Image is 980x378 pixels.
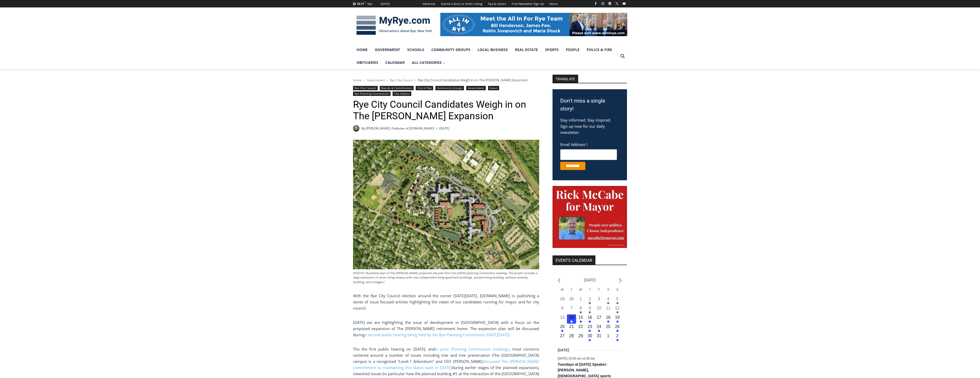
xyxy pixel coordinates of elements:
em: Has events [616,311,619,313]
time: 11 [606,306,611,310]
time: 8 [579,306,582,310]
a: Police & Fire [583,43,616,56]
a: The Osborn [393,92,411,96]
button: View Search Form [618,52,627,61]
time: 9 [589,306,591,310]
em: Has events [589,330,591,332]
time: 15 [578,315,583,320]
time: 14 [569,315,574,320]
label: Email Address [560,139,617,148]
time: 5 [616,297,619,301]
nav: Breadcrumbs [353,77,539,83]
em: Has events [598,330,600,332]
time: 31 [597,334,601,338]
button: 15 Has events [576,314,585,324]
a: City of Rye [416,86,433,90]
time: 6 [561,306,564,310]
time: 4 [607,297,609,301]
div: [DATE] [381,2,390,6]
button: 21 [567,324,576,333]
button: 29 [558,296,567,305]
a: All Categories [408,56,449,69]
div: Thursday [585,287,595,296]
a: Local Business [474,43,511,56]
button: 23 Has events [585,324,595,333]
em: Has events [570,321,573,323]
span: All Categories [412,60,445,65]
em: Has events [616,302,619,304]
a: People [562,43,583,56]
a: Instagram [600,1,606,7]
button: 1 [604,333,613,342]
button: 19 Has events [613,314,622,324]
a: Home [353,78,362,82]
button: 28 [567,333,576,342]
a: Next month [619,278,622,283]
a: Previous month [558,278,560,283]
nav: Primary Navigation [353,43,618,69]
button: 29 [576,333,585,342]
em: Has events [589,302,591,304]
time: 27 [560,334,565,338]
span: T [589,288,591,291]
div: Wednesday [576,287,585,296]
button: 12 Has events [613,305,622,314]
time: 22 [578,324,583,329]
button: 16 Has events [585,314,595,324]
a: in prior Planning Commission meetings [435,346,509,352]
span: By [361,126,365,131]
em: Has events [616,330,619,332]
em: Has events [589,321,591,323]
em: Has events [607,302,609,304]
time: 13 [560,315,565,320]
h3: Don't miss a single story! [560,97,619,113]
span: F [598,288,600,291]
time: 19 [615,315,620,320]
time: - [558,356,595,360]
strong: TRANSLATE [553,75,578,83]
span: Rye City Council [390,78,413,82]
div: Friday [594,287,604,296]
time: 28 [569,334,574,338]
div: Saturday [604,287,613,296]
a: Calendar [382,56,408,69]
a: Schools [404,43,428,56]
time: [DATE] [558,347,569,353]
em: Has events [580,311,582,313]
button: 2 Has events [613,333,622,342]
time: 30 [569,297,574,301]
button: 6 [558,305,567,314]
time: 29 [578,334,583,338]
a: Real Estate [511,43,541,56]
time: 16 [587,315,592,320]
a: Community Groups [428,43,474,56]
button: 8 Has events [576,305,585,314]
a: Home [353,43,371,56]
button: 10 [594,305,604,314]
img: McCabe for Mayor [553,186,627,248]
a: Rye Planning Commission [353,92,391,96]
p: Stay informed. Stay inspired. Sign up now for our daily newsletter. [560,117,619,135]
time: 2 [616,334,619,338]
a: discussed The [PERSON_NAME] commitment to maintaining this status back in [DATE] [353,359,539,370]
button: 31 [594,333,604,342]
button: 24 Has events [594,324,604,333]
h2: Events Calendar [553,255,595,265]
a: Government [371,43,404,56]
span: F [365,1,366,4]
a: Rye City Council [353,86,378,90]
button: 17 [594,314,604,324]
time: 29 [560,297,565,301]
time: 23 [587,324,592,329]
em: Has events [607,321,609,323]
em: Has events [589,311,591,313]
button: 20 Has events [558,324,567,333]
em: Has events [561,330,563,332]
span: . [510,332,511,337]
span: The the first public hearing on [DATE], and [353,346,435,352]
img: MyRye.com [353,12,435,39]
span: T [571,288,573,291]
em: Has events [589,339,591,341]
